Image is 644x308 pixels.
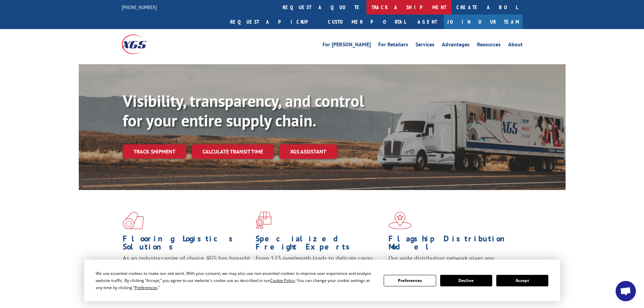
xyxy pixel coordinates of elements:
[192,144,274,159] a: Calculate transit time
[508,42,523,49] a: About
[411,15,444,29] a: Agent
[323,15,411,29] a: Customer Portal
[270,278,295,283] span: Cookie Policy
[444,15,523,29] a: Join Our Team
[378,42,408,49] a: For Retailers
[123,212,144,229] img: xgs-icon-total-supply-chain-intelligence-red
[415,42,434,49] a: Services
[323,42,371,49] a: For [PERSON_NAME]
[123,144,186,159] a: Track shipment
[123,254,250,278] span: As an industry carrier of choice, XGS has brought innovation and dedication to flooring logistics...
[388,254,513,270] span: Our agile distribution network gives you nationwide inventory management on demand.
[123,90,364,131] b: Visibility, transparency, and control for your entire supply chain.
[256,254,383,284] p: From 123 overlength loads to delicate cargo, our experienced staff knows the best way to move you...
[135,285,158,290] span: Preferences
[384,275,436,286] button: Preferences
[279,144,337,159] a: XGS ASSISTANT
[122,4,157,10] a: [PHONE_NUMBER]
[225,15,323,29] a: Request a pickup
[477,42,501,49] a: Resources
[616,281,636,301] div: Open chat
[256,235,383,254] h1: Specialized Freight Experts
[442,42,470,49] a: Advantages
[256,212,271,229] img: xgs-icon-focused-on-flooring-red
[84,260,560,301] div: Cookie Consent Prompt
[388,212,412,229] img: xgs-icon-flagship-distribution-model-red
[123,235,251,254] h1: Flooring Logistics Solutions
[440,275,492,286] button: Decline
[388,235,516,254] h1: Flagship Distribution Model
[96,270,376,291] div: We use essential cookies to make our site work. With your consent, we may also use non-essential ...
[496,275,548,286] button: Accept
